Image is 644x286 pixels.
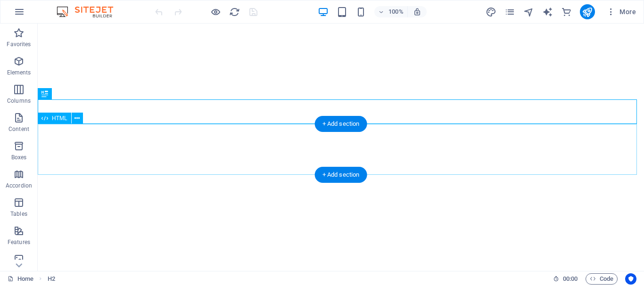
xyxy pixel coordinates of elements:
[54,6,125,17] img: Editor Logo
[11,154,27,161] p: Boxes
[542,7,553,17] i: AI Writer
[48,273,55,285] nav: breadcrumb
[7,69,31,76] p: Elements
[315,116,367,132] div: + Add section
[6,182,32,189] p: Accordion
[8,273,33,285] a: Click to cancel selection. Double-click to open Pages
[603,4,640,19] button: More
[590,273,613,285] span: Code
[413,8,421,16] i: On resize automatically adjust zoom level to fit chosen device.
[504,6,516,17] button: pages
[523,7,534,17] i: Navigator
[388,6,404,17] h6: 100%
[504,7,515,17] i: Pages (Ctrl+Alt+S)
[8,238,30,246] p: Features
[229,6,240,17] button: reload
[52,115,67,121] span: HTML
[561,6,572,17] button: commerce
[10,210,27,218] p: Tables
[374,6,408,17] button: 100%
[580,4,595,19] button: publish
[8,125,29,133] p: Content
[523,6,535,17] button: navigator
[553,273,578,285] h6: Session time
[542,6,553,17] button: text_generator
[210,6,221,17] button: Click here to leave preview mode and continue editing
[561,7,572,17] i: Commerce
[486,7,496,17] i: Design (Ctrl+Alt+Y)
[486,6,497,17] button: design
[606,7,636,16] span: More
[315,167,367,183] div: + Add section
[7,97,31,105] p: Columns
[48,273,55,285] span: Click to select. Double-click to edit
[582,7,593,17] i: Publish
[563,273,578,285] span: 00 00
[625,273,636,285] button: Usercentrics
[7,41,31,48] p: Favorites
[570,275,571,282] span: :
[229,7,240,17] i: Reload page
[586,273,618,285] button: Code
